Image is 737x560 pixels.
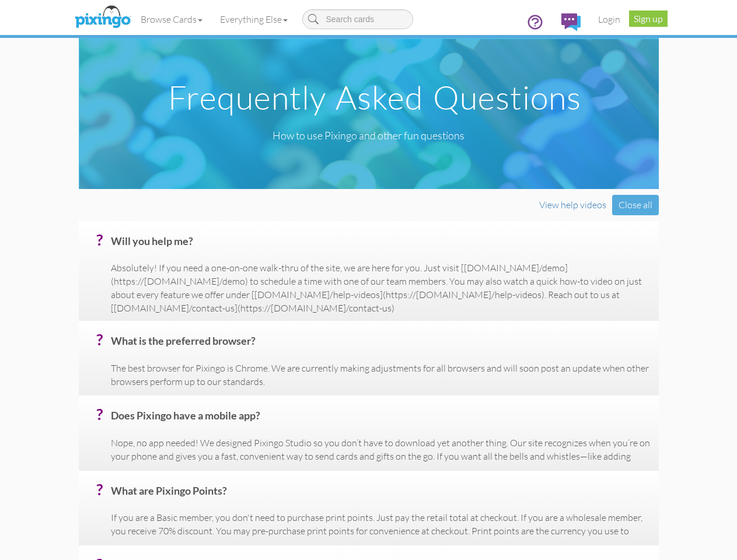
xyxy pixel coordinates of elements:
[539,199,606,211] a: View help videos
[82,79,668,116] h1: Frequently Asked Questions
[72,3,134,32] img: pixingo logo
[111,362,650,388] p: The best browser for Pixingo is Chrome. We are currently making adjustments for all browsers and ...
[302,9,413,29] input: Search cards
[96,231,103,249] span: ?
[111,236,650,256] h4: Will you help me?
[111,261,650,314] p: Absolutely! If you need a one-on-one walk-thru of the site, we are here for you. Just visit [[DOM...
[111,485,650,506] h4: What are Pixingo Points?
[96,481,103,498] span: ?
[211,5,296,34] a: Everything Else
[111,436,650,477] p: Nope, no app needed! We designed Pixingo Studio so you don’t have to download yet another thing. ...
[111,511,650,551] p: If you are a Basic member, you don't need to purchase print points. Just pay the retail total at ...
[96,405,103,423] span: ?
[561,13,581,31] img: comments.svg
[132,5,211,34] a: Browse Cards
[612,195,659,215] div: Close all
[111,335,650,356] h4: What is the preferred browser?
[70,130,668,142] h4: How to use Pixingo and other fun questions
[629,10,668,27] a: Sign up
[96,331,103,348] span: ?
[589,5,629,34] a: Login
[111,410,650,430] h4: Does Pixingo have a mobile app?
